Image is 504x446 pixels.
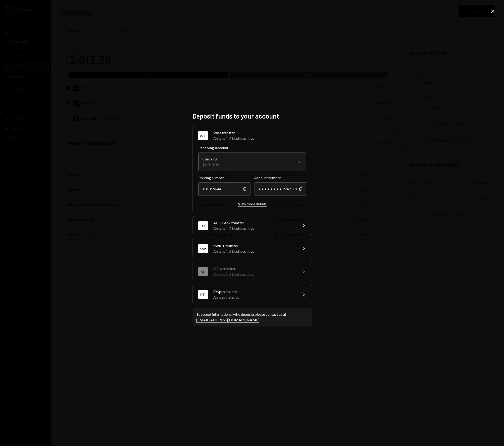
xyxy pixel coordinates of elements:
[198,131,208,140] div: WT
[198,145,306,151] label: Receiving Account
[198,182,250,196] div: 101019644
[193,112,312,121] h2: Deposit funds to your account
[198,152,306,171] button: Receiving Account
[198,145,306,207] div: WTWire transferArrives 1-2 business days
[213,220,295,226] div: ACH Bank transfer
[198,244,208,253] div: SW
[193,285,312,304] button: CDCrypto depositArrives instantly
[213,289,295,294] div: Crypto deposit
[193,262,312,281] button: SESEPA transferArrives 1-2 business days
[254,175,306,181] label: Account number
[213,272,295,277] div: Arrives 1-2 business days
[213,249,295,254] div: Arrives 1-5 business days
[238,202,267,207] button: View more details
[198,267,208,276] div: SE
[213,136,306,141] div: Arrives 1-2 business days
[193,126,312,145] button: WTWire transferArrives 1-2 business days
[198,175,250,181] label: Routing number
[196,312,308,323] div: To accept international wire deposits please contact us at .
[213,294,295,300] div: Arrives instantly
[238,202,267,206] div: View more details
[198,290,208,299] div: CD
[213,130,306,136] div: Wire transfer
[198,221,208,230] div: BT
[193,239,312,258] button: SWSWIFT transferArrives 1-5 business days
[193,216,312,235] button: BTACH Bank transferArrives 1-2 business days
[254,182,306,196] div: • • • • • • • • 9747
[196,318,259,323] a: [EMAIL_ADDRESS][DOMAIN_NAME]
[213,266,295,272] div: SEPA transfer
[213,243,295,249] div: SWIFT transfer
[213,226,295,231] div: Arrives 1-2 business days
